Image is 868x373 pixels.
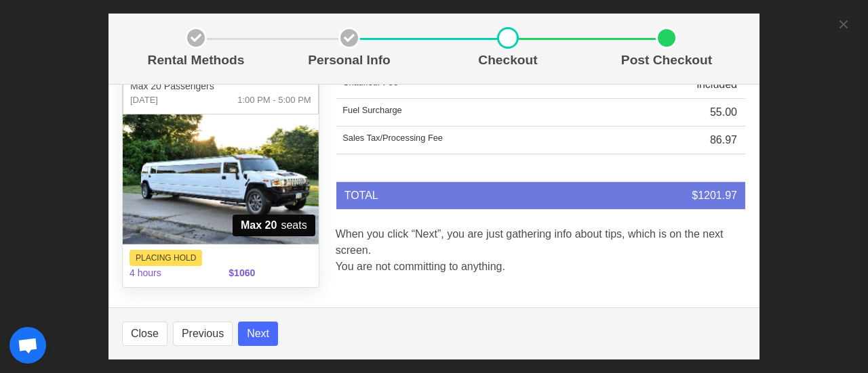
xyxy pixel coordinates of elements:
td: TOTAL [336,182,601,209]
td: $1201.97 [601,182,745,209]
b: $1060 [229,267,255,278]
p: Max 20 Passengers [130,79,311,93]
p: Personal Info [275,51,423,70]
img: 17%2001.jpg [123,114,319,244]
strong: Max 20 [241,217,277,234]
td: included [601,71,745,99]
td: 86.97 [601,127,745,154]
td: Fuel Surcharge [336,99,601,127]
span: seats [233,215,315,236]
span: 1:00 PM - 5:00 PM [237,93,311,107]
p: Rental Methods [127,51,264,70]
button: Close [122,322,167,346]
td: Sales Tax/Processing Fee [336,127,601,154]
p: You are not committing to anything. [336,259,746,275]
p: Checkout [434,51,582,70]
button: Next [238,322,278,346]
p: Post Checkout [593,51,741,70]
button: Previous [173,322,233,346]
td: Chauffeur Fee [336,71,601,99]
span: 4 hours [121,258,220,288]
td: 55.00 [601,99,745,127]
span: [DATE] [130,93,158,107]
p: When you click “Next”, you are just gathering info about tips, which is on the next screen. [336,226,746,259]
a: Open chat [9,327,46,364]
